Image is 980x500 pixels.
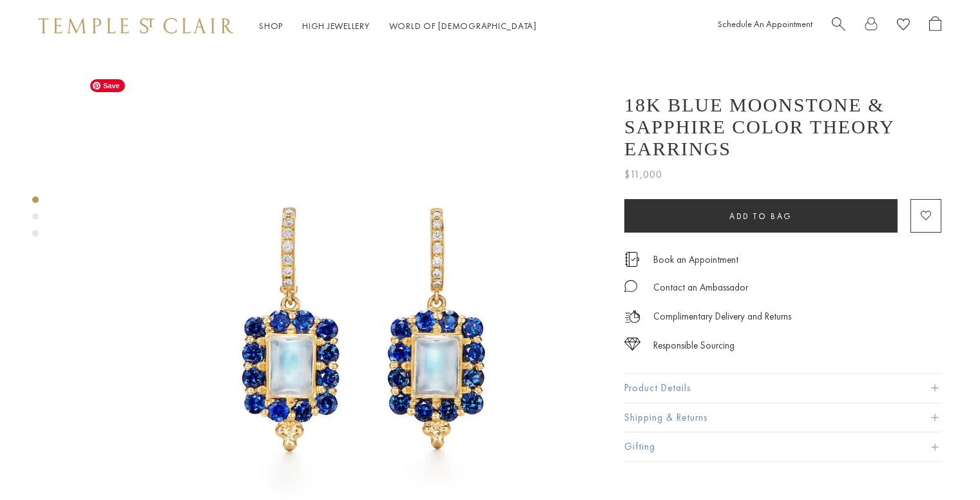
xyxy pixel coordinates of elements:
[90,79,125,92] span: Save
[653,253,738,267] a: Book an Appointment
[624,94,941,160] h1: 18K Blue Moonstone & Sapphire Color Theory Earrings
[729,211,793,222] span: Add to bag
[624,280,637,293] img: MessageIcon-01_2.svg
[624,252,640,267] img: icon_appointment.svg
[624,309,640,325] img: icon_delivery.svg
[259,18,537,34] nav: Main navigation
[32,193,39,247] div: Product gallery navigation
[624,166,662,183] span: $11,000
[302,20,370,32] a: High JewelleryHigh Jewellery
[39,18,233,34] img: Temple St. Clair
[624,374,941,403] button: Product Details
[624,338,640,351] img: icon_sourcing.svg
[929,16,941,36] a: Open Shopping Bag
[624,432,941,461] button: Gifting
[916,439,967,487] iframe: Gorgias live chat messenger
[259,20,283,32] a: ShopShop
[624,199,898,233] button: Add to bag
[832,16,845,36] a: Search
[718,18,812,30] a: Schedule An Appointment
[624,403,941,432] button: Shipping & Returns
[653,280,748,296] div: Contact an Ambassador
[653,309,791,325] p: Complimentary Delivery and Returns
[897,16,910,36] a: View Wishlist
[389,20,537,32] a: World of [DEMOGRAPHIC_DATA]World of [DEMOGRAPHIC_DATA]
[653,338,735,354] div: Responsible Sourcing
